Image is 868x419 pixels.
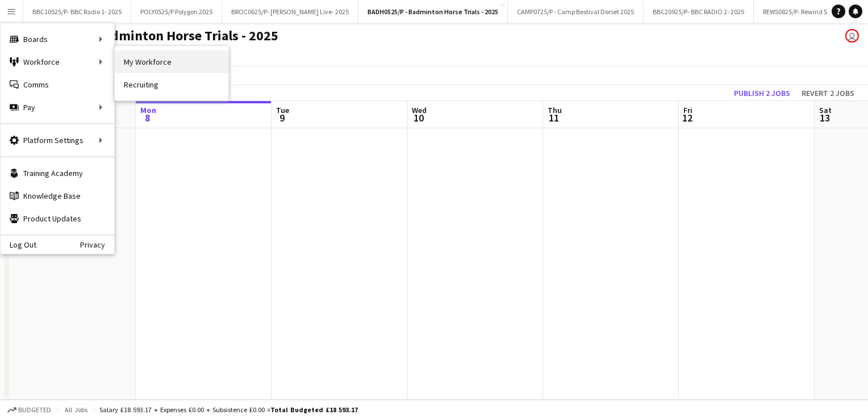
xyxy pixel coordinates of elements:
[18,406,51,414] span: Budgeted
[1,96,114,119] div: Pay
[1,51,114,73] div: Workforce
[797,86,859,100] button: Revert 2 jobs
[1,73,114,96] a: Comms
[1,28,114,51] div: Boards
[9,27,278,44] h1: BADH0525/P - Badminton Horse Trials - 2025
[644,1,754,23] button: BBC20925/P- BBC RADIO 2- 2025
[682,111,692,124] span: 12
[819,105,832,115] span: Sat
[270,405,358,414] span: Total Budgeted £18 593.17
[115,73,228,96] a: Recruiting
[6,404,53,416] button: Budgeted
[683,105,692,115] span: Fri
[1,207,114,230] a: Product Updates
[729,86,795,100] button: Publish 2 jobs
[754,1,867,23] button: REWS0825/P- Rewind South- 2025
[131,1,222,23] button: POLY0525/P Polygon 2025
[1,129,114,152] div: Platform Settings
[276,105,289,115] span: Tue
[62,405,90,414] span: All jobs
[1,240,36,249] a: Log Out
[80,240,114,249] a: Privacy
[548,105,562,115] span: Thu
[817,111,832,124] span: 13
[508,1,644,23] button: CAMP0725/P - Camp Bestival Dorset 2025
[412,105,427,115] span: Wed
[546,111,562,124] span: 11
[23,1,131,23] button: BBC10525/P- BBC Radio 1- 2025
[1,162,114,185] a: Training Academy
[139,111,156,124] span: 8
[1,185,114,207] a: Knowledge Base
[115,51,228,73] a: My Workforce
[99,405,358,414] div: Salary £18 593.17 + Expenses £0.00 + Subsistence £0.00 =
[358,1,508,23] button: BADH0525/P - Badminton Horse Trials - 2025
[410,111,427,124] span: 10
[845,29,859,43] app-user-avatar: Grace Shorten
[274,111,289,124] span: 9
[222,1,358,23] button: BROC0625/P- [PERSON_NAME] Live- 2025
[140,105,156,115] span: Mon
